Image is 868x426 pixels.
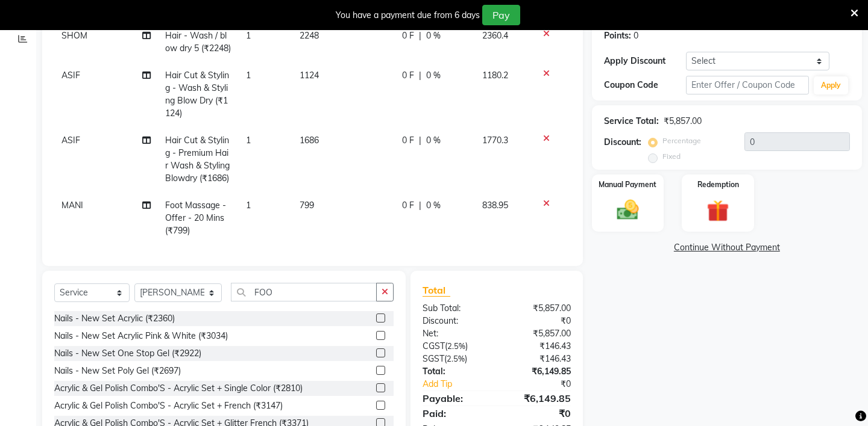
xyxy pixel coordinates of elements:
[165,30,231,54] span: Hair - Wash / blow dry 5 (₹2248)
[414,391,497,406] div: Payable:
[497,391,580,406] div: ₹6,149.85
[246,135,251,146] span: 1
[402,134,414,147] span: 0 F
[423,341,445,351] span: CGST
[604,79,686,91] div: Coupon Code
[686,76,809,94] input: Enter Offer / Coupon Code
[664,115,702,128] div: ₹5,857.00
[414,315,497,327] div: Discount:
[426,134,441,147] span: 0 %
[61,200,83,211] span: MANI
[497,327,580,340] div: ₹5,857.00
[246,30,251,41] span: 1
[610,197,646,223] img: _cash.svg
[231,283,377,301] input: Search or Scan
[246,70,251,81] span: 1
[426,199,441,212] span: 0 %
[336,9,480,22] div: You have a payment due from 6 days
[426,69,441,82] span: 0 %
[54,312,175,325] div: Nails - New Set Acrylic (₹2360)
[54,330,228,342] div: Nails - New Set Acrylic Pink & White (₹3034)
[497,353,580,365] div: ₹146.43
[447,354,465,363] span: 2.5%
[54,400,283,412] div: Acrylic & Gel Polish Combo'S - Acrylic Set + French (₹3147)
[497,406,580,421] div: ₹0
[300,200,314,211] span: 799
[300,70,319,81] span: 1124
[423,353,444,364] span: SGST
[662,151,681,162] label: Fixed
[662,135,701,146] label: Percentage
[419,199,421,212] span: |
[604,55,686,67] div: Apply Discount
[414,365,497,378] div: Total:
[814,76,848,94] button: Apply
[61,70,80,81] span: ASIF
[482,5,520,25] button: Pay
[402,69,414,82] span: 0 F
[402,29,414,42] span: 0 F
[165,135,230,184] span: Hair Cut & Styling - Premium Hair Wash & Styling Blowdry (₹1686)
[604,29,631,42] div: Points:
[599,179,656,190] label: Manual Payment
[54,382,303,395] div: Acrylic & Gel Polish Combo'S - Acrylic Set + Single Color (₹2810)
[634,29,638,42] div: 0
[54,365,181,377] div: Nails - New Set Poly Gel (₹2697)
[414,378,511,390] a: Add Tip
[414,302,497,315] div: Sub Total:
[497,315,580,327] div: ₹0
[604,136,641,149] div: Discount:
[497,365,580,378] div: ₹6,149.85
[300,30,319,41] span: 2248
[482,70,508,81] span: 1180.2
[419,69,421,82] span: |
[423,284,450,297] span: Total
[497,302,580,315] div: ₹5,857.00
[594,241,860,254] a: Continue Without Payment
[246,200,251,211] span: 1
[447,341,465,351] span: 2.5%
[697,179,739,190] label: Redemption
[54,347,201,360] div: Nails - New Set One Stop Gel (₹2922)
[402,199,414,212] span: 0 F
[419,29,421,42] span: |
[165,200,226,236] span: Foot Massage - Offer - 20 Mins (₹799)
[61,30,87,41] span: SHOM
[414,406,497,421] div: Paid:
[414,340,497,353] div: ( )
[700,197,736,225] img: _gift.svg
[414,353,497,365] div: ( )
[604,115,659,128] div: Service Total:
[482,30,508,41] span: 2360.4
[300,135,319,146] span: 1686
[419,134,421,147] span: |
[497,340,580,353] div: ₹146.43
[511,378,580,390] div: ₹0
[165,70,229,119] span: Hair Cut & Styling - Wash & Styling Blow Dry (₹1124)
[482,135,508,146] span: 1770.3
[61,135,80,146] span: ASIF
[414,327,497,340] div: Net:
[482,200,508,211] span: 838.95
[426,29,441,42] span: 0 %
